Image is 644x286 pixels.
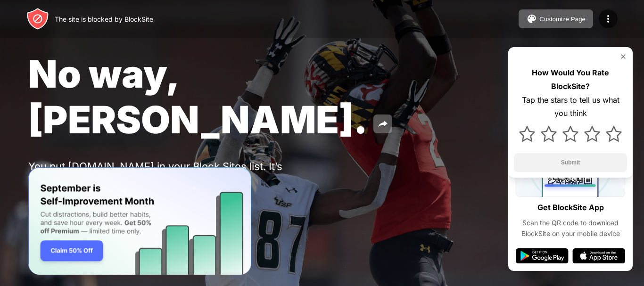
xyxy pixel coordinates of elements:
img: menu-icon.svg [603,13,614,25]
img: star.svg [562,126,578,142]
div: You put [DOMAIN_NAME] in your Block Sites list. It’s probably there for a reason. [28,160,320,185]
iframe: Banner [28,167,251,275]
img: rate-us-close.svg [619,53,627,60]
div: Customize Page [539,16,586,23]
img: share.svg [377,118,388,130]
button: Submit [514,153,627,172]
img: star.svg [606,126,622,142]
img: pallet.svg [526,13,537,25]
img: star.svg [584,126,600,142]
img: star.svg [541,126,557,142]
button: Customize Page [519,9,593,28]
span: No way, [PERSON_NAME]. [28,51,368,142]
div: The site is blocked by BlockSite [55,15,153,23]
div: Tap the stars to tell us what you think [514,93,627,121]
div: How Would You Rate BlockSite? [514,66,627,93]
img: header-logo.svg [26,8,49,30]
img: star.svg [519,126,535,142]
